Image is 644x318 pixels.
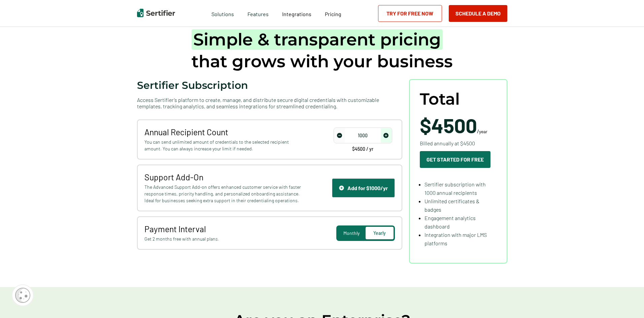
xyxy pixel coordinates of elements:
[144,224,303,234] span: Payment Interval
[282,9,311,17] a: Integrations
[337,133,342,138] img: Decrease Icon
[325,11,341,17] span: Pricing
[334,128,345,143] span: decrease number
[137,97,402,109] span: Access Sertifier’s platform to create, manage, and distribute secure digital credentials with cus...
[420,90,460,108] span: Total
[479,129,487,134] span: year
[137,79,248,92] span: Sertifier Subscription
[425,232,487,246] span: Integration with major LMS platforms
[373,230,386,236] span: Yearly
[343,230,360,236] span: Monthly
[144,139,303,152] span: You can send unlimited amount of credentials to the selected recipient amount. You can always inc...
[192,29,443,50] span: Simple & transparent pricing
[144,236,303,242] span: Get 2 months free with annual plans.
[381,128,392,143] span: increase number
[144,172,303,182] span: Support Add-On
[420,151,490,168] button: Get Started For Free
[420,115,487,135] span: /
[378,5,442,22] a: Try for Free Now
[332,178,395,198] button: Support IconAdd for $1000/yr
[420,113,477,137] span: $4500
[352,147,373,151] span: $4500 / yr
[325,9,341,17] a: Pricing
[339,185,344,190] img: Support Icon
[192,29,453,72] h1: that grows with your business
[425,198,479,213] span: Unlimited certificates & badges
[144,127,303,137] span: Annual Recipient Count
[144,184,303,204] span: The Advanced Support Add-on offers enhanced customer service with faster response times, priority...
[211,9,234,17] span: Solutions
[15,288,30,303] img: Cookie Popup Icon
[425,215,476,229] span: Engagement analytics dashboard
[425,181,486,196] span: Sertifier subscription with 1000 annual recipients
[449,5,507,22] button: Schedule a Demo
[339,185,388,191] div: Add for $1000/yr
[610,286,644,318] iframe: Chat Widget
[247,9,269,17] span: Features
[137,9,175,17] img: Sertifier | Digital Credentialing Platform
[383,133,388,138] img: Increase Icon
[282,11,311,17] span: Integrations
[420,139,475,147] span: Billed annually at $4500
